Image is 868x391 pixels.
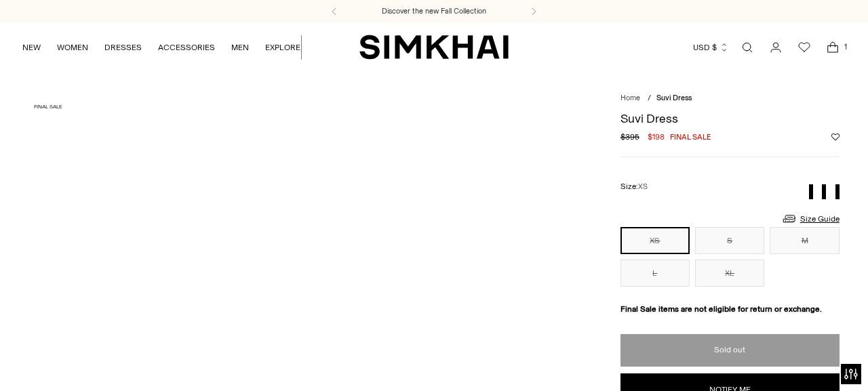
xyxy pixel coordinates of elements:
[620,131,639,143] s: $395
[781,210,840,227] a: Size Guide
[382,6,486,17] a: Discover the new Fall Collection
[695,227,764,254] button: S
[819,34,846,61] a: Open cart modal
[104,33,142,62] a: DRESSES
[693,33,729,62] button: USD $
[620,93,840,104] nav: breadcrumbs
[638,182,648,191] span: XS
[158,33,215,62] a: ACCESSORIES
[231,33,249,62] a: MEN
[840,41,852,53] span: 1
[265,33,300,62] a: EXPLORE
[770,227,839,254] button: M
[648,93,651,104] div: /
[359,34,509,60] a: SIMKHAI
[648,131,665,143] span: $198
[22,33,41,62] a: NEW
[791,34,818,61] a: Wishlist
[620,304,822,314] strong: Final Sale items are not eligible for return or exchange.
[620,260,690,287] button: L
[620,227,690,254] button: XS
[695,260,764,287] button: XL
[620,112,840,125] h1: Suvi Dress
[620,180,648,193] label: Size:
[57,33,88,62] a: WOMEN
[831,133,840,141] button: Add to Wishlist
[620,94,640,102] a: Home
[762,34,789,61] a: Go to the account page
[734,34,761,61] a: Open search modal
[656,94,692,102] span: Suvi Dress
